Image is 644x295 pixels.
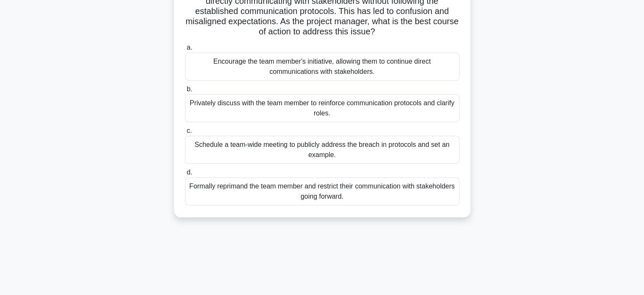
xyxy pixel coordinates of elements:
[187,85,192,93] span: b.
[187,44,192,51] span: a.
[185,177,459,205] div: Formally reprimand the team member and restrict their communication with stakeholders going forward.
[187,169,192,176] span: d.
[185,53,459,81] div: Encourage the team member's initiative, allowing them to continue direct communications with stak...
[187,127,192,134] span: c.
[185,94,459,122] div: Privately discuss with the team member to reinforce communication protocols and clarify roles.
[185,136,459,164] div: Schedule a team-wide meeting to publicly address the breach in protocols and set an example.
